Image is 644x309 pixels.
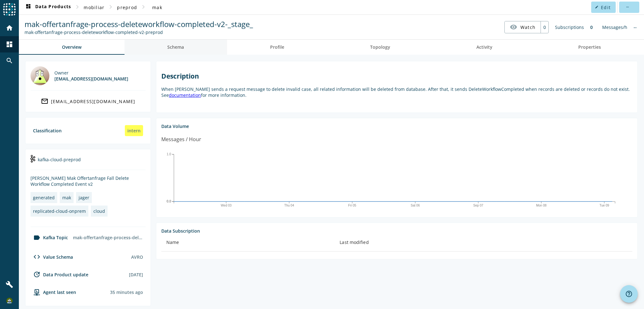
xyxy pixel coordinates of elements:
[31,288,76,296] div: agent-env-cloud-preprod
[169,92,201,98] a: documentation
[161,123,632,129] div: Data Volume
[270,45,284,49] span: Profile
[31,271,88,278] div: Data Product update
[31,155,35,163] img: kafka-cloud-preprod
[31,154,146,170] div: kafka-cloud-preprod
[74,3,81,11] mat-icon: chevron_right
[54,70,128,76] div: Owner
[33,253,41,261] mat-icon: code
[140,3,147,11] mat-icon: chevron_right
[520,22,536,33] span: Watch
[536,204,547,207] text: Mon 08
[33,234,41,241] mat-icon: label
[6,298,13,304] img: 67842621cfbdceb85088c4900eb1bc1b
[348,204,356,207] text: Fri 05
[591,2,616,13] button: Edit
[152,4,162,10] span: mak
[510,23,517,31] mat-icon: visibility
[552,21,587,33] div: Subscriptions
[284,204,294,207] text: Thu 04
[161,72,632,80] h2: Description
[62,195,71,201] div: mak
[167,45,184,49] span: Schema
[131,254,143,260] div: AVRO
[3,3,16,16] img: spoud-logo.svg
[411,204,420,207] text: Sat 06
[587,21,596,33] div: 0
[473,204,483,207] text: Sep 07
[33,195,55,201] div: generated
[630,21,640,33] div: No information
[161,135,201,143] div: Messages / Hour
[33,208,86,214] div: replicated-cloud-onprem
[31,66,49,85] img: dl_302836@mobi.ch
[625,5,629,9] mat-icon: more_horiz
[595,5,598,9] mat-icon: edit
[31,96,146,107] a: [EMAIL_ADDRESS][DOMAIN_NAME]
[6,57,13,64] mat-icon: search
[601,4,611,10] span: Edit
[25,3,32,11] mat-icon: dashboard
[41,97,48,105] mat-icon: mail_outline
[625,290,633,298] mat-icon: help_outline
[129,272,143,278] div: [DATE]
[51,98,136,104] div: [EMAIL_ADDRESS][DOMAIN_NAME]
[33,128,62,134] div: Classification
[81,2,107,13] button: mobiliar
[6,281,13,288] mat-icon: build
[476,45,492,49] span: Activity
[167,200,171,203] text: 0.0
[25,3,71,11] span: Data Products
[335,234,632,251] th: Last modified
[114,2,140,13] button: preprod
[31,234,68,241] div: Kafka Topic
[6,24,13,32] mat-icon: home
[62,45,81,49] span: Overview
[117,4,137,10] span: preprod
[541,21,548,33] div: 0
[505,21,541,33] button: Watch
[93,208,105,214] div: cloud
[578,45,601,49] span: Properties
[167,152,171,156] text: 1.0
[33,271,41,278] mat-icon: update
[31,253,73,261] div: Value Schema
[84,4,104,10] span: mobiliar
[599,204,609,207] text: Tue 09
[25,29,253,35] div: Kafka Topic: mak-offertanfrage-process-deleteworkflow-completed-v2-preprod
[31,175,146,187] div: [PERSON_NAME] Mak Offertanfrage Fall Delete Workflow Completed Event v2
[110,289,143,295] div: Agents typically reports every 15min to 1h
[221,204,232,207] text: Wed 03
[161,86,632,98] p: When [PERSON_NAME] sends a request message to delete invalid case, all related information will b...
[70,232,146,243] div: mak-offertanfrage-process-deleteworkflow-completed-v2-preprod
[370,45,390,49] span: Topology
[161,234,335,251] th: Name
[107,3,114,11] mat-icon: chevron_right
[79,195,89,201] div: jager
[125,125,143,136] div: intern
[147,2,167,13] button: mak
[599,21,630,33] div: Messages/h
[25,19,253,29] span: mak-offertanfrage-process-deleteworkflow-completed-v2-_stage_
[161,228,632,234] div: Data Subscription
[6,41,13,48] mat-icon: dashboard
[54,76,128,82] div: [EMAIL_ADDRESS][DOMAIN_NAME]
[22,2,74,13] button: Data Products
